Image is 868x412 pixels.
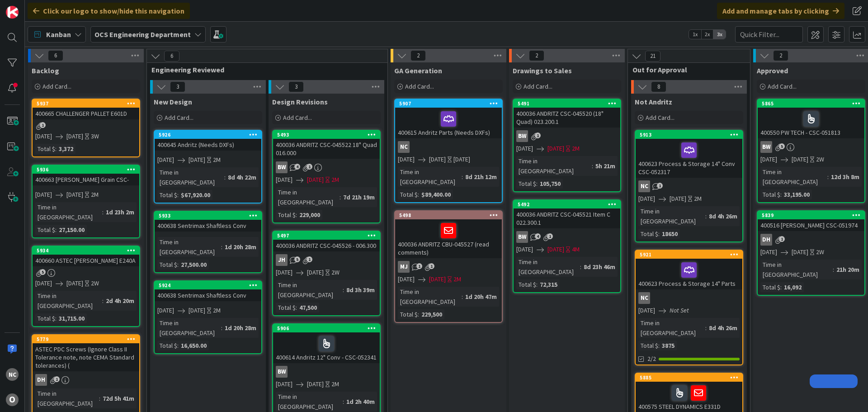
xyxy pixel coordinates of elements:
[276,175,292,185] span: [DATE]
[635,250,743,365] a: 5921400623 Process & Storage 14" PartsNC[DATE]Not SetTime in [GEOGRAPHIC_DATA]:8d 4h 26mTotal $:3...
[638,229,658,239] div: Total $
[636,292,742,304] div: NC
[694,194,702,204] div: 2M
[154,280,262,354] a: 5924400638 Sentrimax Shaftless Conv[DATE][DATE]2MTime in [GEOGRAPHIC_DATA]:1d 20h 28mTotal $:16,6...
[273,366,380,378] div: BW
[707,211,740,221] div: 8d 4h 26m
[294,164,300,170] span: 4
[514,200,620,208] div: 5492
[757,210,865,296] a: 5839400516 [PERSON_NAME] CSC-051974DH[DATE][DATE]2WTime in [GEOGRAPHIC_DATA]:21h 20mTotal $:16,092
[273,131,380,159] div: 5493400036 ANDRITZ CSC-045522 18" Quad 016.000
[760,247,777,257] span: [DATE]
[307,164,312,170] span: 1
[395,219,502,258] div: 400036 ANDRITZ CBU-045527 (read comments)
[28,3,190,19] div: Click our logo to show/hide this navigation
[91,132,99,141] div: 3W
[35,190,52,199] span: [DATE]
[453,275,461,284] div: 2M
[660,229,680,239] div: 18650
[758,99,864,138] div: 5865400550 PW TECH - CSC-051813
[46,29,71,40] span: Kanban
[514,130,620,142] div: BW
[792,155,808,164] span: [DATE]
[66,132,83,141] span: [DATE]
[272,231,381,316] a: 5497400036 ANDRITZ CSC-045526 - 006.300JH[DATE][DATE]2WTime in [GEOGRAPHIC_DATA]:8d 3h 39mTotal $...
[758,99,864,108] div: 5865
[758,141,864,153] div: BW
[580,262,581,272] span: :
[226,172,259,182] div: 8d 4h 22m
[159,282,261,289] div: 5924
[816,247,824,257] div: 2W
[768,82,797,90] span: Add Card...
[829,172,862,182] div: 12d 3h 8m
[273,240,380,251] div: 400036 ANDRITZ CSC-045526 - 006.300
[717,3,844,19] div: Add and manage tabs by clicking
[398,309,418,319] div: Total $
[834,265,862,275] div: 21h 20m
[276,187,340,207] div: Time in [GEOGRAPHIC_DATA]
[6,6,19,19] img: Visit kanbanzone.com
[155,212,261,220] div: 5933
[398,155,415,164] span: [DATE]
[296,303,297,313] span: :
[762,100,864,107] div: 5865
[398,189,418,199] div: Total $
[331,175,339,185] div: 2M
[395,99,502,108] div: 5907
[463,172,499,182] div: 8d 21h 12m
[91,279,99,288] div: 2W
[833,265,834,275] span: :
[635,130,743,242] a: 5913400623 Process & Storage 14" Conv CSC-052317NC[DATE][DATE]2MTime in [GEOGRAPHIC_DATA]:8d 4h 2...
[782,189,812,199] div: 33,195.00
[453,155,470,164] div: [DATE]
[638,180,650,192] div: NC
[524,82,552,90] span: Add Card...
[660,341,677,350] div: 3875
[40,269,46,275] span: 5
[157,318,221,338] div: Time in [GEOGRAPHIC_DATA]
[792,247,808,257] span: [DATE]
[647,354,656,364] span: 2/2
[66,190,83,199] span: [DATE]
[159,213,261,219] div: 5933
[518,201,620,208] div: 5492
[416,263,422,269] span: 1
[297,210,322,220] div: 229,000
[399,212,502,218] div: 5498
[514,99,620,128] div: 5491400036 ANDRITZ CSC-045520 (18" Quad) 023.200.1
[535,133,541,138] span: 1
[37,166,139,173] div: 5936
[418,309,419,319] span: :
[395,261,502,273] div: MJ
[640,132,742,138] div: 5913
[398,261,410,273] div: MJ
[658,229,660,239] span: :
[670,194,686,204] span: [DATE]
[462,172,463,182] span: :
[638,306,655,315] span: [DATE]
[538,179,563,189] div: 105,750
[155,281,261,289] div: 5924
[104,207,137,217] div: 1d 23h 2m
[547,245,564,254] span: [DATE]
[155,212,261,232] div: 5933400638 Sentrimax Shaftless Conv
[344,397,377,407] div: 1d 2h 40m
[398,141,410,153] div: NC
[779,236,785,242] span: 1
[100,393,137,403] div: 72d 5h 41m
[514,108,620,128] div: 400036 ANDRITZ CSC-045520 (18" Quad) 023.200.1
[779,143,785,149] span: 5
[760,155,777,164] span: [DATE]
[758,108,864,138] div: 400550 PW TECH - CSC-051813
[155,139,261,151] div: 400645 Andritz (Needs DXFs)
[272,130,381,223] a: 5493400036 ANDRITZ CSC-045522 18" Quad 016.000BW[DATE][DATE]2MTime in [GEOGRAPHIC_DATA]:7d 21h 19...
[636,139,742,178] div: 400623 Process & Storage 14" Conv CSC-052317
[636,131,742,178] div: 5913400623 Process & Storage 14" Conv CSC-052317
[529,50,544,61] span: 2
[636,251,742,259] div: 5921
[297,303,319,313] div: 47,500
[157,237,221,257] div: Time in [GEOGRAPHIC_DATA]
[636,251,742,289] div: 5921400623 Process & Storage 14" Parts
[165,114,193,122] span: Add Card...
